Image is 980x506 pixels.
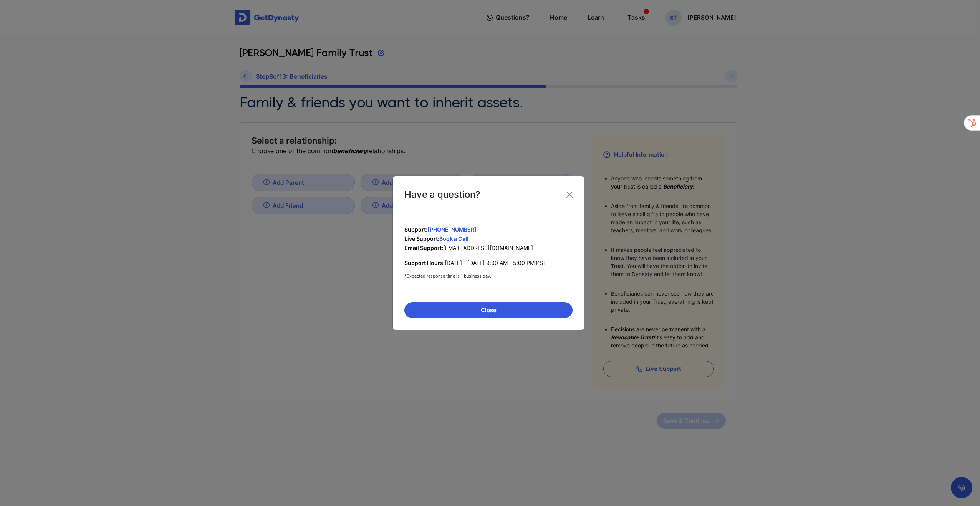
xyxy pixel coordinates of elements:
span: [DATE] - [DATE] 9:00 AM - 5:00 PM PST [445,260,546,266]
span: Support Hours: [404,260,445,266]
a: [PHONE_NUMBER] [427,226,477,233]
div: Have a question? [404,188,480,202]
span: Email Support: [404,245,443,251]
span: Support: [404,226,427,233]
span: [EMAIL_ADDRESS][DOMAIN_NAME] [443,245,533,251]
button: Close [563,189,576,201]
span: Live Support: [404,235,439,242]
span: *Expected response time is 1 business day. [404,273,573,279]
a: Book a Call [439,235,468,242]
button: Close [404,302,573,318]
